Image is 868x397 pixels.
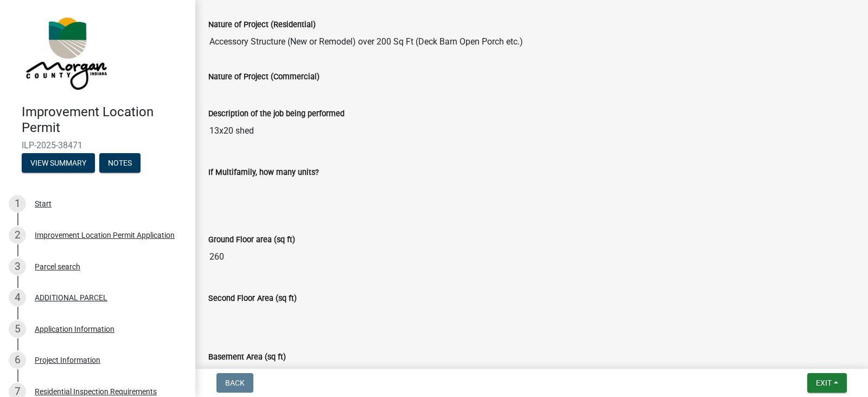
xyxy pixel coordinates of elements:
div: 1 [9,195,26,212]
button: View Summary [22,153,95,173]
div: 3 [9,258,26,275]
label: Second Floor Area (sq ft) [208,295,297,303]
div: 4 [9,289,26,306]
button: Exit [807,373,847,393]
h4: Improvement Location Permit [22,104,187,136]
span: ILP-2025-38471 [22,140,174,150]
div: 5 [9,320,26,338]
label: Ground Floor area (sq ft) [208,236,295,244]
div: Start [35,200,52,207]
wm-modal-confirm: Summary [22,159,95,168]
div: Parcel search [35,263,80,270]
label: Nature of Project (Commercial) [208,73,320,81]
div: Application Information [35,325,114,333]
div: Improvement Location Permit Application [35,231,175,239]
span: Back [225,379,245,387]
div: ADDITIONAL PARCEL [35,294,107,301]
label: Basement Area (sq ft) [208,354,286,361]
div: Project Information [35,356,100,364]
span: Exit [816,379,832,387]
div: 2 [9,226,26,244]
label: Description of the job being performed [208,110,344,118]
div: Residential Inspection Requirements [35,388,157,395]
img: Morgan County, Indiana [22,11,109,93]
wm-modal-confirm: Notes [99,159,141,168]
div: 6 [9,351,26,369]
label: If Multifamily, how many units? [208,169,319,177]
button: Notes [99,153,141,173]
label: Nature of Project (Residential) [208,21,316,29]
button: Back [216,373,253,393]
